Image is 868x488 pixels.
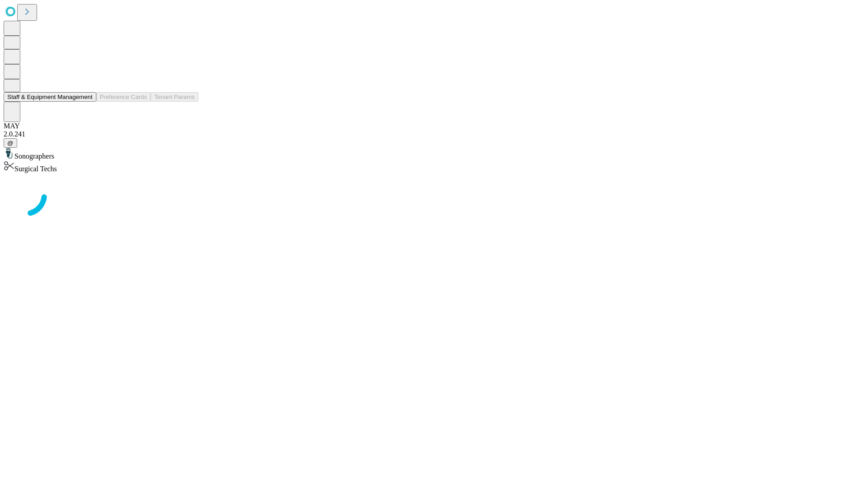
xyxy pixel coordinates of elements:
[7,140,14,146] span: @
[4,160,864,173] div: Surgical Techs
[4,130,864,138] div: 2.0.241
[4,148,864,160] div: Sonographers
[4,138,17,148] button: @
[4,122,864,130] div: MAY
[151,92,198,102] button: Tenant Params
[96,92,151,102] button: Preference Cards
[4,92,96,102] button: Staff & Equipment Management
